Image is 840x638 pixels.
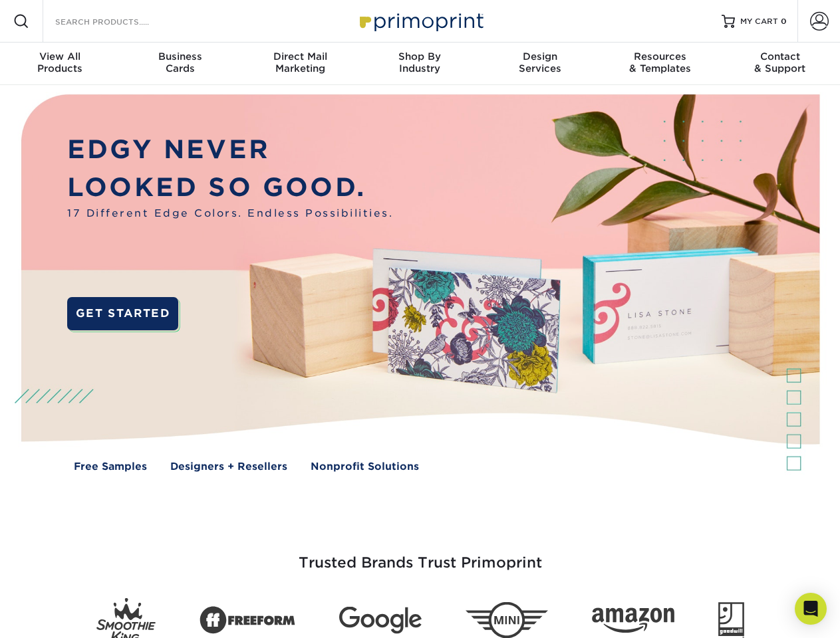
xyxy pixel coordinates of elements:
span: MY CART [740,16,778,27]
span: 0 [781,17,787,26]
img: Goodwill [718,602,744,638]
img: Amazon [592,608,674,633]
span: Contact [720,51,840,62]
span: Business [120,51,239,62]
span: Resources [600,51,720,62]
a: Direct MailMarketing [240,43,360,85]
h3: Trusted Brands Trust Primoprint [31,522,809,587]
span: 17 Different Edge Colors. Endless Possibilities. [67,206,393,221]
p: LOOKED SO GOOD. [67,169,393,207]
a: Free Samples [74,459,147,475]
a: Resources& Templates [600,43,720,85]
div: & Templates [600,51,720,74]
div: Marketing [240,51,360,74]
div: & Support [720,51,840,74]
input: SEARCH PRODUCTS..... [54,13,184,29]
p: EDGY NEVER [67,131,393,169]
a: DesignServices [480,43,600,85]
span: Direct Mail [240,51,360,62]
iframe: Google Customer Reviews [3,597,113,633]
a: Contact& Support [720,43,840,85]
img: Primoprint [354,7,487,35]
a: BusinessCards [120,43,239,85]
a: Nonprofit Solutions [311,459,419,475]
span: Design [480,51,600,62]
a: Designers + Resellers [170,459,287,475]
div: Open Intercom Messenger [795,593,827,625]
a: GET STARTED [67,297,178,330]
span: Shop By [360,51,480,62]
div: Services [480,51,600,74]
img: Google [339,607,422,634]
a: Shop ByIndustry [360,43,480,85]
div: Industry [360,51,480,74]
div: Cards [120,51,239,74]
